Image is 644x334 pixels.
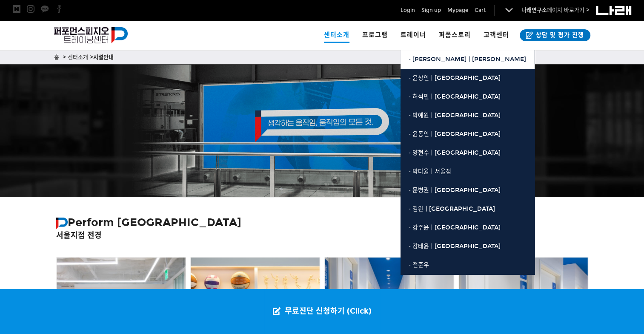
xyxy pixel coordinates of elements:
a: · 전준우 [401,256,535,275]
a: · 허석민ㅣ[GEOGRAPHIC_DATA] [401,88,535,106]
a: 센터소개 [318,20,356,50]
a: Login [401,6,415,14]
a: 나래연구소페이지 바로가기 > [521,7,590,14]
span: 센터소개 [324,27,349,43]
span: · 김완ㅣ[GEOGRAPHIC_DATA] [409,205,495,212]
strong: 나래연구소 [521,7,547,14]
span: 상담 및 평가 진행 [533,31,584,40]
strong: Perform [GEOGRAPHIC_DATA] [56,215,241,229]
a: 퍼폼스토리 [432,20,477,50]
a: · 박예원ㅣ[GEOGRAPHIC_DATA] [401,106,535,125]
a: · 문병권ㅣ[GEOGRAPHIC_DATA] [401,181,535,200]
span: · 양현수ㅣ[GEOGRAPHIC_DATA] [409,149,501,156]
a: Sign up [421,6,441,14]
a: 고객센터 [477,20,515,50]
span: · 전준우 [409,261,429,269]
a: · 강주윤ㅣ[GEOGRAPHIC_DATA] [401,218,535,237]
a: · 강태윤ㅣ[GEOGRAPHIC_DATA] [401,237,535,256]
a: Mypage [447,6,468,14]
span: · 허석민ㅣ[GEOGRAPHIC_DATA] [409,93,501,100]
img: 퍼포먼스피지오 심볼 로고 [56,218,68,229]
span: 프로그램 [362,31,388,39]
span: · [PERSON_NAME]ㅣ[PERSON_NAME] [409,56,526,63]
a: · [PERSON_NAME]ㅣ[PERSON_NAME] [401,50,535,69]
a: · 윤동인ㅣ[GEOGRAPHIC_DATA] [401,125,535,144]
a: 트레이너 [394,20,432,50]
strong: 시설안내 [93,54,114,61]
a: 상담 및 평가 진행 [520,29,590,41]
a: · 김완ㅣ[GEOGRAPHIC_DATA] [401,200,535,218]
span: 퍼폼스토리 [439,31,471,39]
span: · 강태윤ㅣ[GEOGRAPHIC_DATA] [409,243,501,250]
p: 홈 > 센터소개 > [54,53,590,62]
a: · 양현수ㅣ[GEOGRAPHIC_DATA] [401,144,535,162]
span: 고객센터 [484,31,509,39]
span: 트레이너 [401,31,426,39]
span: · 윤동인ㅣ[GEOGRAPHIC_DATA] [409,130,501,138]
a: 프로그램 [356,20,394,50]
a: Cart [475,6,486,14]
a: 무료진단 신청하기 (Click) [264,289,380,334]
span: · 박다율ㅣ서울점 [409,168,451,175]
span: · 문병권ㅣ[GEOGRAPHIC_DATA] [409,187,501,194]
strong: 서울지점 전경 [56,231,102,240]
span: · 강주윤ㅣ[GEOGRAPHIC_DATA] [409,224,501,231]
a: · 박다율ㅣ서울점 [401,162,535,181]
span: · 박예원ㅣ[GEOGRAPHIC_DATA] [409,112,501,119]
span: · 윤상인ㅣ[GEOGRAPHIC_DATA] [409,74,501,82]
a: · 윤상인ㅣ[GEOGRAPHIC_DATA] [401,69,535,88]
